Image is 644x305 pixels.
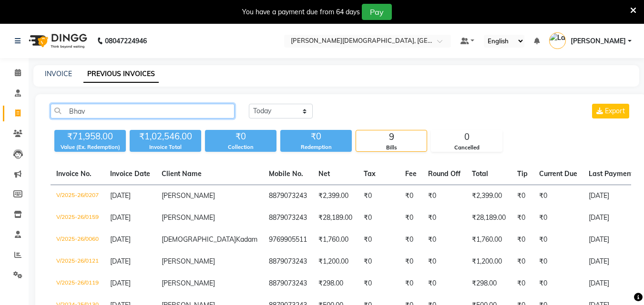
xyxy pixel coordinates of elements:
[205,130,276,143] div: ₹0
[51,207,104,229] td: V/2025-26/0159
[263,185,313,207] td: 8879073243
[110,257,131,266] span: [DATE]
[318,169,330,178] span: Net
[280,130,352,143] div: ₹0
[466,251,511,273] td: ₹1,200.00
[358,185,399,207] td: ₹0
[466,185,511,207] td: ₹2,399.00
[263,251,313,273] td: 8879073243
[362,4,392,20] button: Pay
[533,273,583,295] td: ₹0
[533,207,583,229] td: ₹0
[571,36,626,46] span: [PERSON_NAME]
[162,169,202,178] span: Client Name
[364,169,376,178] span: Tax
[358,251,399,273] td: ₹0
[110,169,150,178] span: Invoice Date
[313,273,358,295] td: ₹298.00
[356,144,427,152] div: Bills
[162,257,215,266] span: [PERSON_NAME]
[110,213,131,222] span: [DATE]
[110,191,131,200] span: [DATE]
[110,235,131,244] span: [DATE]
[399,273,422,295] td: ₹0
[263,273,313,295] td: 8879073243
[162,279,215,287] span: [PERSON_NAME]
[51,104,235,118] input: Search by Name/Mobile/Email/Invoice No
[549,32,566,49] img: Latika Sawant
[399,229,422,251] td: ₹0
[399,185,422,207] td: ₹0
[358,207,399,229] td: ₹0
[110,279,131,287] span: [DATE]
[511,207,533,229] td: ₹0
[356,130,427,144] div: 9
[517,169,528,178] span: Tip
[51,273,104,295] td: V/2025-26/0119
[428,169,460,178] span: Round Off
[313,251,358,273] td: ₹1,200.00
[511,185,533,207] td: ₹0
[422,185,466,207] td: ₹0
[269,169,303,178] span: Mobile No.
[236,235,257,244] span: Kadam
[51,229,104,251] td: V/2025-26/0060
[263,229,313,251] td: 9769905511
[162,213,215,222] span: [PERSON_NAME]
[313,185,358,207] td: ₹2,399.00
[511,251,533,273] td: ₹0
[533,229,583,251] td: ₹0
[280,143,352,151] div: Redemption
[511,229,533,251] td: ₹0
[130,130,201,143] div: ₹1,02,546.00
[358,229,399,251] td: ₹0
[533,251,583,273] td: ₹0
[466,273,511,295] td: ₹298.00
[422,229,466,251] td: ₹0
[422,273,466,295] td: ₹0
[511,273,533,295] td: ₹0
[263,207,313,229] td: 8879073243
[242,7,360,17] div: You have a payment due from 64 days
[431,144,502,152] div: Cancelled
[162,235,236,244] span: [DEMOGRAPHIC_DATA]
[472,169,488,178] span: Total
[51,251,104,273] td: V/2025-26/0121
[399,207,422,229] td: ₹0
[431,130,502,144] div: 0
[105,28,147,54] b: 08047224946
[51,185,104,207] td: V/2025-26/0207
[605,107,625,115] span: Export
[45,69,72,78] a: INVOICE
[54,130,126,143] div: ₹71,958.00
[466,207,511,229] td: ₹28,189.00
[533,185,583,207] td: ₹0
[205,143,276,151] div: Collection
[83,66,159,83] a: PREVIOUS INVOICES
[130,143,201,151] div: Invoice Total
[313,229,358,251] td: ₹1,760.00
[422,207,466,229] td: ₹0
[422,251,466,273] td: ₹0
[399,251,422,273] td: ₹0
[592,104,629,118] button: Export
[358,273,399,295] td: ₹0
[162,191,215,200] span: [PERSON_NAME]
[539,169,577,178] span: Current Due
[313,207,358,229] td: ₹28,189.00
[405,169,417,178] span: Fee
[56,169,92,178] span: Invoice No.
[466,229,511,251] td: ₹1,760.00
[24,28,90,54] img: logo
[54,143,126,151] div: Value (Ex. Redemption)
